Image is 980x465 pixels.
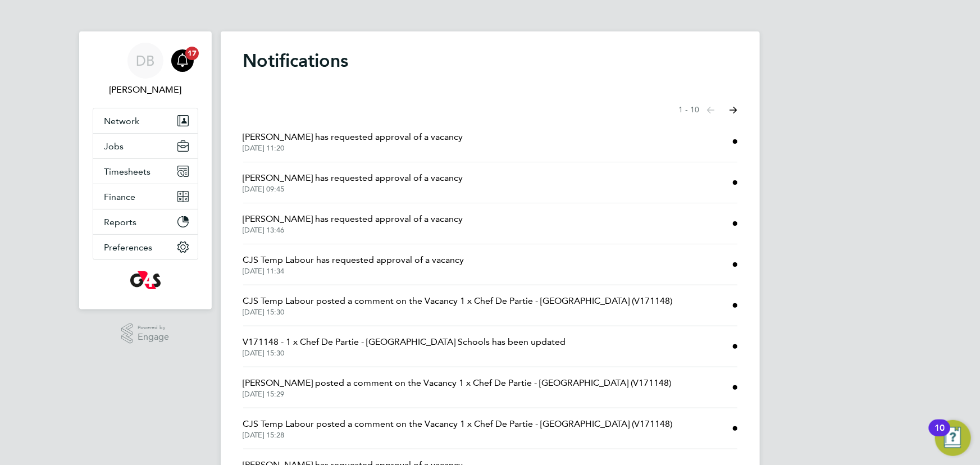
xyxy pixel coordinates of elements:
[104,141,124,152] span: Jobs
[243,335,566,358] a: V171148 - 1 x Chef De Partie - [GEOGRAPHIC_DATA] Schools has been updated[DATE] 15:30
[243,144,463,153] span: [DATE] 11:20
[243,431,673,440] span: [DATE] 15:28
[679,104,700,116] span: 1 - 10
[243,267,464,276] span: [DATE] 11:34
[104,116,140,126] span: Network
[935,420,971,456] button: Open Resource Center, 10 new notifications
[93,184,198,209] button: Finance
[243,294,673,308] span: CJS Temp Labour posted a comment on the Vacancy 1 x Chef De Partie - [GEOGRAPHIC_DATA] (V171148)
[93,108,198,133] button: Network
[935,428,945,443] div: 10
[104,217,137,227] span: Reports
[104,166,151,177] span: Timesheets
[93,271,198,289] a: Go to home page
[171,43,194,79] a: 17
[243,212,463,235] a: [PERSON_NAME] has requested approval of a vacancy[DATE] 13:46
[243,253,464,276] a: CJS Temp Labour has requested approval of a vacancy[DATE] 11:34
[130,271,161,289] img: g4s-logo-retina.png
[93,83,198,97] span: Dean Bridgeman
[243,349,566,358] span: [DATE] 15:30
[243,185,463,194] span: [DATE] 09:45
[243,130,463,153] a: [PERSON_NAME] has requested approval of a vacancy[DATE] 11:20
[136,53,154,68] span: DB
[104,242,153,253] span: Preferences
[138,323,169,332] span: Powered by
[243,49,737,72] h1: Notifications
[243,212,463,226] span: [PERSON_NAME] has requested approval of a vacancy
[138,332,169,342] span: Engage
[243,390,672,399] span: [DATE] 15:29
[104,192,136,202] span: Finance
[243,294,673,317] a: CJS Temp Labour posted a comment on the Vacancy 1 x Chef De Partie - [GEOGRAPHIC_DATA] (V171148)[...
[243,335,566,349] span: V171148 - 1 x Chef De Partie - [GEOGRAPHIC_DATA] Schools has been updated
[121,323,169,344] a: Powered byEngage
[243,417,673,431] span: CJS Temp Labour posted a comment on the Vacancy 1 x Chef De Partie - [GEOGRAPHIC_DATA] (V171148)
[679,99,737,121] nav: Select page of notifications list
[93,43,198,97] a: DB[PERSON_NAME]
[93,134,198,158] button: Jobs
[243,253,464,267] span: CJS Temp Labour has requested approval of a vacancy
[93,159,198,184] button: Timesheets
[243,308,673,317] span: [DATE] 15:30
[93,235,198,259] button: Preferences
[243,376,672,390] span: [PERSON_NAME] posted a comment on the Vacancy 1 x Chef De Partie - [GEOGRAPHIC_DATA] (V171148)
[243,376,672,399] a: [PERSON_NAME] posted a comment on the Vacancy 1 x Chef De Partie - [GEOGRAPHIC_DATA] (V171148)[DA...
[243,417,673,440] a: CJS Temp Labour posted a comment on the Vacancy 1 x Chef De Partie - [GEOGRAPHIC_DATA] (V171148)[...
[185,47,199,60] span: 17
[243,226,463,235] span: [DATE] 13:46
[79,31,212,309] nav: Main navigation
[243,171,463,194] a: [PERSON_NAME] has requested approval of a vacancy[DATE] 09:45
[93,209,198,234] button: Reports
[243,130,463,144] span: [PERSON_NAME] has requested approval of a vacancy
[243,171,463,185] span: [PERSON_NAME] has requested approval of a vacancy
